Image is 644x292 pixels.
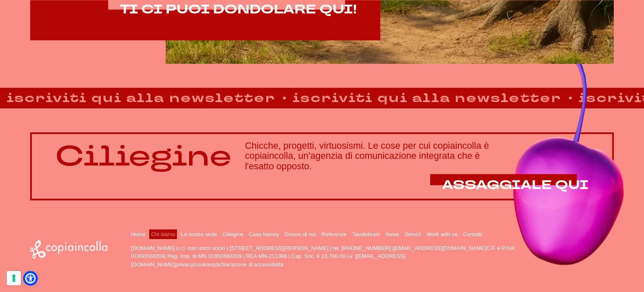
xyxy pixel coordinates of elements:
[352,231,380,237] a: Tavolobrain
[286,89,569,108] strong: iscriviti qui alla newsletter
[405,231,421,237] a: Servizi
[120,3,357,16] a: TI CI PUOI DONDOLARE QUI!
[426,231,457,237] a: Work with us
[285,231,316,237] a: Dicono di noi
[249,231,279,237] a: Case history
[131,253,405,268] a: [EMAIL_ADDRESS][DOMAIN_NAME]
[385,231,399,237] a: News
[322,231,347,237] a: Referenze
[7,271,21,285] button: Le tue preferenze relative al consenso per le tecnologie di tracciamento
[222,231,243,237] a: Ciliegine
[55,141,231,172] p: Ciliegine
[245,141,589,171] h3: Chicche, progetti, virtuosismi. Le cose per cui copiaincolla è copiaincolla, un'agenzia di comuni...
[442,178,589,192] a: ASSAGGIALE QUI
[195,261,213,268] a: cookies
[176,261,193,268] a: privacy
[215,261,283,268] a: dichiarazione di accessibilità
[151,231,175,237] a: Chi siamo
[463,231,482,237] a: Contatti
[181,231,217,237] a: La nostra sede
[131,231,145,237] a: Home
[442,176,589,194] span: ASSAGGIALE QUI
[394,245,486,251] a: [EMAIL_ADDRESS][DOMAIN_NAME]
[25,273,36,284] a: Open Accessibility Menu
[131,244,517,269] p: [DOMAIN_NAME] s.r.l. con unico socio | [STREET_ADDRESS][PERSON_NAME] | tel. [PHONE_NUMBER] | C.F....
[120,1,357,18] span: TI CI PUOI DONDOLARE QUI!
